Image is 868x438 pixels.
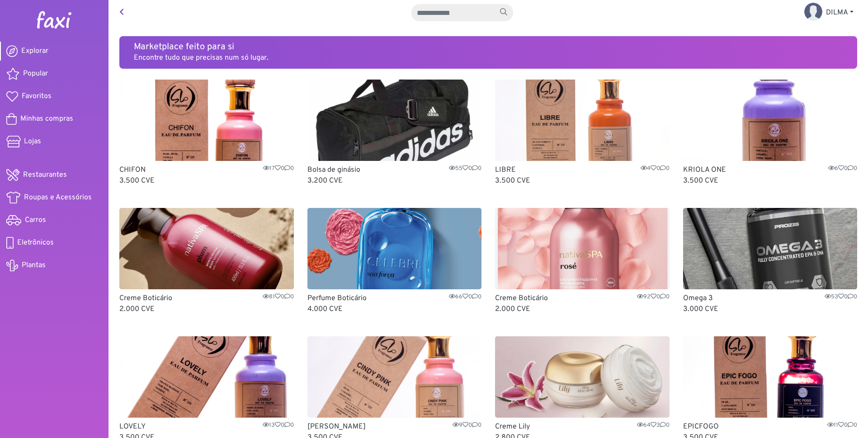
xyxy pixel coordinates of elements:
h5: Marketplace feito para si [134,42,843,52]
span: 11 0 0 [827,421,857,430]
span: 81 0 0 [263,293,294,301]
p: [PERSON_NAME] [307,421,482,432]
p: 2.000 CVE [119,304,294,315]
p: 4.000 CVE [307,304,482,315]
img: CHIFON [119,80,294,161]
span: 17 0 0 [263,165,294,173]
span: Eletrônicos [17,237,54,248]
span: 66 0 0 [449,293,481,301]
span: 92 0 0 [637,293,670,301]
span: Favoritos [22,91,52,102]
a: KRIOLA ONE KRIOLA ONE600 3.500 CVE [683,80,858,186]
img: LOVELY [119,336,294,418]
a: DILMA [797,4,861,22]
p: Creme Lily [495,421,670,432]
a: Creme Boticário Creme Boticário9200 2.000 CVE [495,208,670,315]
span: 55 0 0 [449,165,481,173]
p: Encontre tudo que precisas num só lugar. [134,52,843,63]
p: 3.000 CVE [683,304,858,315]
span: Minhas compras [20,113,73,124]
p: Omega 3 [683,293,858,304]
span: Lojas [24,136,41,147]
p: KRIOLA ONE [683,165,858,175]
span: 4 0 0 [641,165,670,173]
span: 6 0 0 [828,165,857,173]
p: 3.500 CVE [683,175,858,186]
p: Creme Boticário [495,293,670,304]
span: Popular [23,68,48,79]
span: Explorar [21,46,48,57]
p: Bolsa de ginásio [307,165,482,175]
img: CINDY PINK [307,336,482,418]
img: Bolsa de ginásio [307,80,482,161]
img: LIBRE [495,80,670,161]
span: Plantas [22,260,46,271]
p: Creme Boticário [119,293,294,304]
p: EPICFOGO [683,421,858,432]
span: 9 0 0 [453,421,481,430]
img: Omega 3 [683,208,858,289]
a: Bolsa de ginásio Bolsa de ginásio5500 3.200 CVE [307,80,482,186]
img: EPICFOGO [683,336,858,418]
span: 64 3 0 [637,421,670,430]
span: 53 0 0 [825,293,857,301]
p: Perfume Boticário [307,293,482,304]
span: Roupas e Acessórios [24,192,92,203]
span: Restaurantes [23,170,67,180]
a: Omega 3 Omega 35300 3.000 CVE [683,208,858,315]
p: 3.200 CVE [307,175,482,186]
a: LIBRE LIBRE400 3.500 CVE [495,80,670,186]
p: CHIFON [119,165,294,175]
p: 2.000 CVE [495,304,670,315]
img: Creme Lily [495,336,670,418]
img: Creme Boticário [495,208,670,289]
p: LIBRE [495,165,670,175]
img: Creme Boticário [119,208,294,289]
p: LOVELY [119,421,294,432]
img: Perfume Boticário [307,208,482,289]
span: Carros [25,215,46,226]
p: 3.500 CVE [495,175,670,186]
p: 3.500 CVE [119,175,294,186]
span: DILMA [826,8,848,17]
a: CHIFON CHIFON1700 3.500 CVE [119,80,294,186]
a: Perfume Boticário Perfume Boticário6600 4.000 CVE [307,208,482,315]
span: 13 0 0 [263,421,294,430]
a: Creme Boticário Creme Boticário8100 2.000 CVE [119,208,294,315]
img: KRIOLA ONE [683,80,858,161]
